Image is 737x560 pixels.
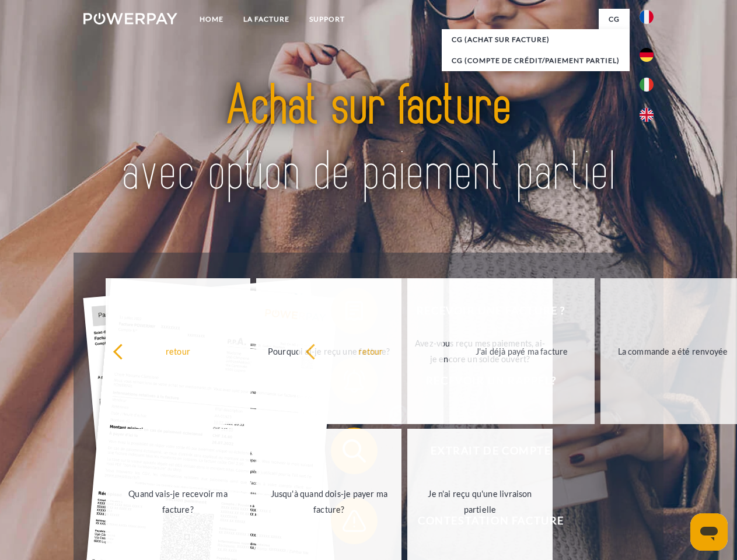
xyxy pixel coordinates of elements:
a: CG [599,9,630,30]
a: Home [190,9,233,30]
div: retour [305,343,436,359]
div: Pourquoi ai-je reçu une facture? [263,343,394,359]
div: J'ai déjà payé ma facture [456,343,588,359]
a: LA FACTURE [233,9,299,30]
iframe: Bouton de lancement de la fenêtre de messagerie [690,513,728,551]
div: retour [113,343,244,359]
a: CG (Compte de crédit/paiement partiel) [442,50,630,71]
img: logo-powerpay-white.svg [83,13,177,24]
img: en [640,108,654,122]
div: Jusqu'à quand dois-je payer ma facture? [263,486,394,517]
img: fr [640,10,654,24]
a: CG (achat sur facture) [442,29,630,50]
img: it [640,78,654,92]
img: title-powerpay_fr.svg [111,56,626,223]
div: Je n'ai reçu qu'une livraison partielle [414,486,546,517]
img: de [640,48,654,62]
a: Support [299,9,355,30]
div: Quand vais-je recevoir ma facture? [113,486,244,517]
